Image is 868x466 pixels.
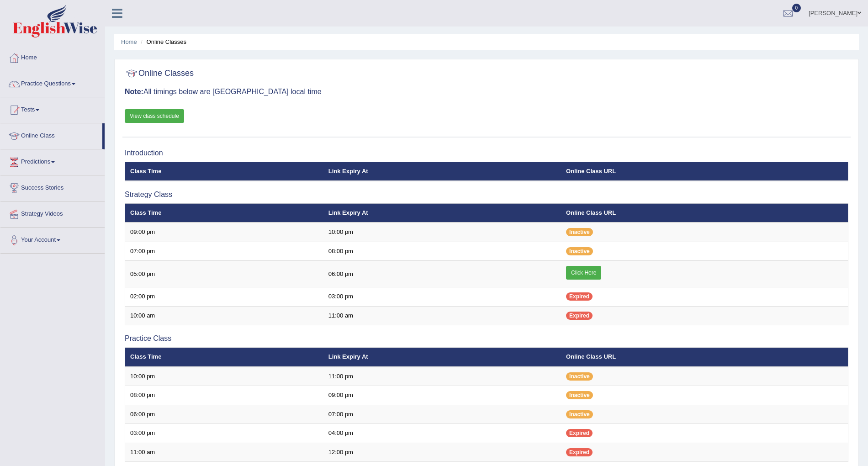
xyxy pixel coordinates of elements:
[566,266,601,280] a: Click Here
[0,175,105,198] a: Success Stories
[323,386,561,405] td: 09:00 pm
[323,348,561,367] th: Link Expiry At
[125,367,323,386] td: 10:00 pm
[323,203,561,222] th: Link Expiry At
[125,424,323,443] td: 03:00 pm
[323,405,561,424] td: 07:00 pm
[0,71,105,94] a: Practice Questions
[323,287,561,307] td: 03:00 pm
[323,242,561,261] td: 08:00 pm
[138,37,186,46] li: Online Classes
[125,348,323,367] th: Class Time
[0,149,105,172] a: Predictions
[566,429,593,437] span: Expired
[125,334,848,343] h3: Practice Class
[323,306,561,325] td: 11:00 am
[125,162,323,181] th: Class Time
[323,162,561,181] th: Link Expiry At
[125,242,323,261] td: 07:00 pm
[561,348,848,367] th: Online Class URL
[566,292,593,301] span: Expired
[125,405,323,424] td: 06:00 pm
[125,443,323,462] td: 11:00 am
[566,448,593,456] span: Expired
[0,97,105,120] a: Tests
[323,443,561,462] td: 12:00 pm
[125,306,323,325] td: 10:00 am
[125,261,323,287] td: 05:00 pm
[0,45,105,68] a: Home
[792,4,801,12] span: 0
[125,109,184,123] a: View class schedule
[125,67,194,80] h2: Online Classes
[125,222,323,242] td: 09:00 pm
[125,386,323,405] td: 08:00 pm
[323,261,561,287] td: 06:00 pm
[566,247,593,255] span: Inactive
[125,88,143,95] b: Note:
[561,203,848,222] th: Online Class URL
[0,123,102,146] a: Online Class
[566,312,593,320] span: Expired
[566,372,593,381] span: Inactive
[125,149,848,157] h3: Introduction
[323,424,561,443] td: 04:00 pm
[566,391,593,399] span: Inactive
[0,201,105,224] a: Strategy Videos
[125,88,848,96] h3: All timings below are [GEOGRAPHIC_DATA] local time
[561,162,848,181] th: Online Class URL
[323,367,561,386] td: 11:00 pm
[125,191,848,199] h3: Strategy Class
[566,228,593,236] span: Inactive
[323,222,561,242] td: 10:00 pm
[125,203,323,222] th: Class Time
[121,38,137,45] a: Home
[566,410,593,418] span: Inactive
[0,228,105,250] a: Your Account
[125,287,323,307] td: 02:00 pm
